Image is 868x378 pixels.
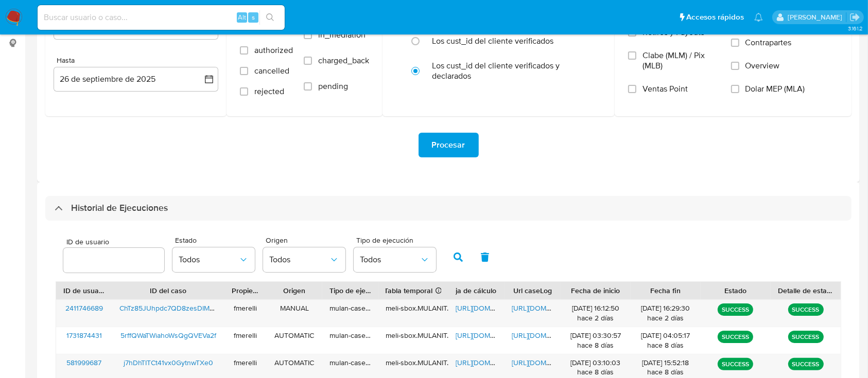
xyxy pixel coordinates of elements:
[848,24,863,32] span: 3.161.2
[849,12,860,23] a: Salir
[754,13,763,22] a: Notificaciones
[259,10,281,25] button: search-icon
[252,12,255,22] span: s
[788,12,846,22] p: florencia.merelli@mercadolibre.com
[238,12,246,22] span: Alt
[686,12,744,23] span: Accesos rápidos
[38,11,285,24] input: Buscar usuario o caso...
